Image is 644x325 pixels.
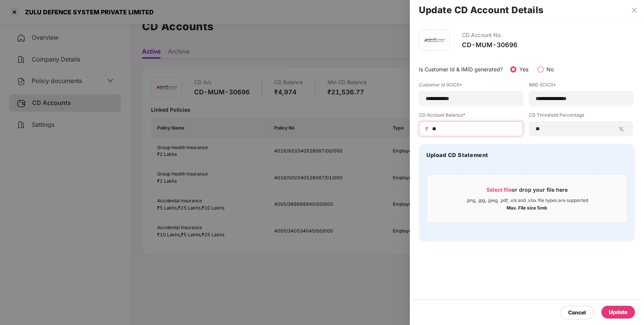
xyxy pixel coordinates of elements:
div: Update [609,308,627,316]
div: Max. File size 5mb [507,203,547,211]
label: No [547,66,554,72]
span: close [631,7,637,13]
span: Select file [486,186,512,193]
span: % [616,125,627,132]
h4: Upload CD Statement [426,151,488,159]
span: Select fileor drop your file here.png, .jpg, .jpeg, .pdf, .xls and .xlsx file types are supported... [427,180,627,217]
p: Is Customer Id & IMID generated? [419,65,503,74]
div: .png, .jpg, .jpeg, .pdf, .xls and .xlsx file types are supported [466,197,588,203]
div: CD Account No. [462,30,517,41]
label: Yes [519,66,528,72]
div: or drop your file here [486,186,568,197]
label: Customer Id (ICICI)* [419,82,523,91]
div: CD-MUM-30696 [462,41,517,49]
label: CD Threshold Percentage [529,112,633,121]
div: Cancel [568,308,586,317]
span: ₹ [425,125,431,132]
img: icici.png [423,36,446,44]
label: IMID (ICICI)* [529,82,633,91]
button: Close [629,7,639,14]
label: CD Account Balance* [419,112,523,121]
h2: Update CD Account Details [419,6,635,14]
